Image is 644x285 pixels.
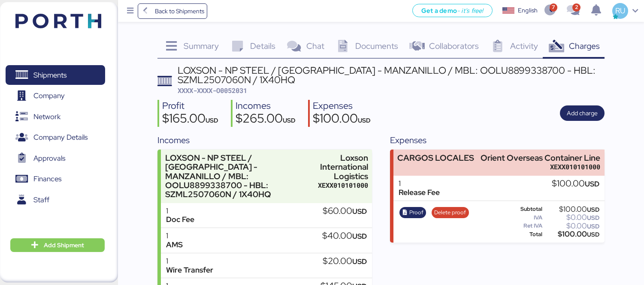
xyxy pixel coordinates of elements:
[166,207,194,216] div: 1
[481,153,600,162] div: Orient Overseas Container Line
[587,206,599,213] span: USD
[552,179,599,189] div: $100.00
[138,3,208,19] a: Back to Shipments
[33,111,60,123] span: Network
[587,222,599,230] span: USD
[6,128,105,147] a: Company Details
[165,153,314,199] div: LOXSON - NP STEEL / [GEOGRAPHIC_DATA] - MANZANILLO / MBL: OOLU8899338700 - HBL: SZML2507060N / 1X...
[33,69,67,81] span: Shipments
[560,105,605,121] button: Add charge
[587,214,599,222] span: USD
[33,90,65,102] span: Company
[399,179,440,188] div: 1
[33,194,49,206] span: Staff
[615,5,625,16] span: RU
[206,116,218,124] span: USD
[6,190,105,210] a: Staff
[544,214,599,221] div: $0.00
[390,134,605,147] div: Expenses
[323,257,367,266] div: $20.00
[123,4,138,18] button: Menu
[33,152,65,165] span: Approvals
[166,215,194,224] div: Doc Fee
[313,100,371,112] div: Expenses
[507,223,542,229] div: Ret IVA
[250,40,275,51] span: Details
[178,86,247,95] span: XXXX-XXXX-O0052031
[162,100,218,112] div: Profit
[507,206,542,212] div: Subtotal
[399,207,426,218] button: Proof
[544,223,599,229] div: $0.00
[6,65,105,85] a: Shipments
[587,231,599,238] span: USD
[313,112,371,127] div: $100.00
[352,257,367,266] span: USD
[569,40,600,51] span: Charges
[409,208,423,217] span: Proof
[510,40,538,51] span: Activity
[178,66,605,85] div: LOXSON - NP STEEL / [GEOGRAPHIC_DATA] - MANZANILLO / MBL: OOLU8899338700 - HBL: SZML2507060N / 1X...
[6,148,105,168] a: Approvals
[33,173,61,185] span: Finances
[283,116,296,124] span: USD
[429,40,479,51] span: Collaborators
[166,240,183,249] div: AMS
[184,40,219,51] span: Summary
[544,206,599,213] div: $100.00
[567,108,598,118] span: Add charge
[352,231,367,241] span: USD
[166,231,183,240] div: 1
[397,153,474,162] div: CARGOS LOCALES
[507,215,542,221] div: IVA
[355,40,398,51] span: Documents
[507,231,542,237] div: Total
[236,112,296,127] div: $265.00
[236,100,296,112] div: Incomes
[166,257,213,266] div: 1
[481,162,600,171] div: XEXX010101000
[6,169,105,189] a: Finances
[318,153,368,180] div: Loxson International Logistics
[434,208,466,217] span: Delete proof
[585,179,599,189] span: USD
[6,86,105,106] a: Company
[44,240,84,250] span: Add Shipment
[10,238,105,252] button: Add Shipment
[518,6,538,15] div: English
[323,207,367,216] div: $60.00
[352,207,367,216] span: USD
[157,134,372,147] div: Incomes
[432,207,469,218] button: Delete proof
[322,231,367,241] div: $40.00
[318,181,368,190] div: XEXX010101000
[33,131,88,144] span: Company Details
[155,6,204,16] span: Back to Shipments
[358,116,371,124] span: USD
[162,112,218,127] div: $165.00
[544,231,599,237] div: $100.00
[399,188,440,197] div: Release Fee
[306,40,324,51] span: Chat
[6,107,105,126] a: Network
[166,266,213,275] div: Wire Transfer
